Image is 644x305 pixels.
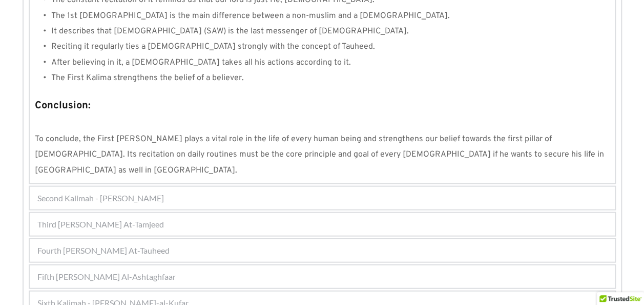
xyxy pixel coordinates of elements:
span: Third [PERSON_NAME] At-Tamjeed [37,218,164,231]
span: Fifth [PERSON_NAME] Al-Ashtaghfaar [37,271,176,283]
span: It describes that [DEMOGRAPHIC_DATA] (SAW) is the last messenger of [DEMOGRAPHIC_DATA]. [51,26,409,36]
span: Reciting it regularly ties a [DEMOGRAPHIC_DATA] strongly with the concept of Tauheed. [51,42,375,52]
span: The First Kalima strengthens the belief of a believer. [51,73,244,83]
strong: Conclusion: [35,99,91,112]
span: After believing in it, a [DEMOGRAPHIC_DATA] takes all his actions according to it. [51,58,351,68]
span: Fourth [PERSON_NAME] At-Tauheed [37,244,170,257]
span: Second Kalimah - [PERSON_NAME] [37,192,164,204]
span: To conclude, the First [PERSON_NAME] plays a vital role in the life of every human being and stre... [35,134,606,176]
span: The 1st [DEMOGRAPHIC_DATA] is the main difference between a non-muslim and a [DEMOGRAPHIC_DATA]. [51,11,450,21]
